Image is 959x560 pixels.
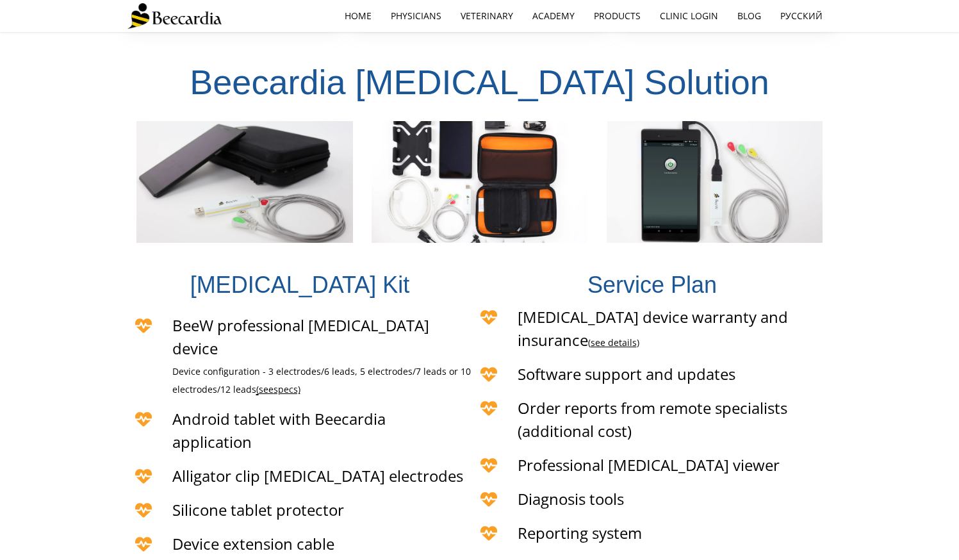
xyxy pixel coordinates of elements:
span: Device configuration - 3 electrodes/6 leads, 5 electrodes/7 leads or 10 electrodes/12 leads [172,365,471,396]
a: see details [591,336,637,349]
span: BeeW professional [MEDICAL_DATA] device [172,315,429,359]
span: Professional [MEDICAL_DATA] viewer [518,454,780,475]
a: Clinic Login [650,1,728,31]
span: Silicone tablet protector [172,499,344,520]
img: Beecardia [127,3,222,29]
span: see [259,383,274,395]
a: Veterinary [451,1,523,31]
span: Alligator clip [MEDICAL_DATA] electrodes [172,465,463,486]
span: ( [256,383,259,395]
span: Diagnosis tools [518,488,624,509]
span: Beecardia [MEDICAL_DATA] Solution [190,63,769,101]
span: Service Plan [587,272,717,298]
a: Blog [728,1,771,31]
a: home [335,1,381,31]
span: ( ) [588,336,639,349]
span: Software support and updates [518,363,735,384]
span: [MEDICAL_DATA] device warranty and insurance [518,306,788,350]
span: Order reports from remote specialists (additional cost) [518,397,787,441]
span: Android tablet with Beecardia application [172,408,386,452]
a: Physicians [381,1,451,31]
a: Русский [771,1,832,31]
span: [MEDICAL_DATA] Kit [190,272,410,298]
span: Reporting system [518,522,642,543]
span: Device extension cable [172,533,334,554]
span: specs) [274,383,300,395]
a: seespecs) [259,384,300,395]
a: Products [584,1,650,31]
a: Academy [523,1,584,31]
